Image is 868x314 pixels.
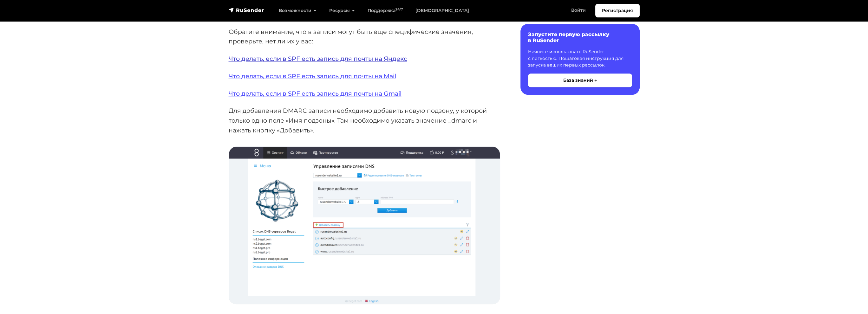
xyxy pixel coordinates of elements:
a: Что делать, если в SPF есть запись для почты на Яндекс [229,55,407,62]
sup: 24/7 [395,7,403,11]
a: Возможности [272,4,323,17]
img: RuSender [229,7,264,13]
p: Начните использовать RuSender с легкостью. Пошаговая инструкция для запуска ваших первых рассылок. [528,48,632,68]
a: [DEMOGRAPHIC_DATA] [409,4,475,17]
a: Запустите первую рассылку в RuSender Начните использовать RuSender с легкостью. Пошаговая инструк... [520,24,640,95]
img: Добавление записей в Beget [229,147,500,304]
a: Ресурсы [323,4,361,17]
a: Поддержка24/7 [361,4,409,17]
h6: Запустите первую рассылку в RuSender [528,31,632,43]
p: Для добавления DMARC записи необходимо добавить новую подзону, у которой только одно поле «Имя по... [229,106,500,135]
a: Что делать, если в SPF есть запись для почты на Gmail [229,90,401,97]
a: Регистрация [595,4,640,17]
a: Что делать, если в SPF есть запись для почты на Mail [229,72,396,80]
a: Войти [565,4,592,17]
p: Обратите внимание, что в записи могут быть еще специфические значения, проверьте, нет ли их у вас: [229,27,500,46]
button: База знаний → [528,74,632,87]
